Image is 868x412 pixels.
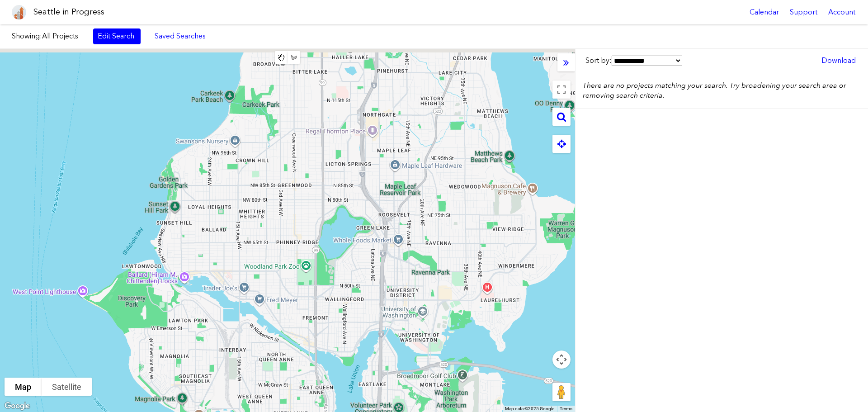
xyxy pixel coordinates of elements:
a: Edit Search [93,28,141,44]
select: Sort by: [612,56,682,66]
span: Map data ©2025 Google [505,406,554,411]
a: Saved Searches [150,28,211,44]
button: Drag Pegman onto the map to open Street View [552,383,571,401]
a: Terms [560,406,572,411]
h1: Seattle in Progress [33,6,104,18]
button: Show street map [5,378,42,396]
button: Toggle fullscreen view [552,81,571,99]
button: Draw a shape [288,51,300,64]
span: All Projects [42,32,78,40]
button: Map camera controls [552,350,571,369]
a: Download [817,53,860,68]
a: Open this area in Google Maps (opens a new window) [2,400,32,412]
button: Stop drawing [275,51,288,64]
button: Show satellite imagery [42,378,92,396]
img: favicon-96x96.png [12,5,26,19]
label: Sort by: [585,56,682,66]
img: Google [2,400,32,412]
label: Showing: [12,31,84,41]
